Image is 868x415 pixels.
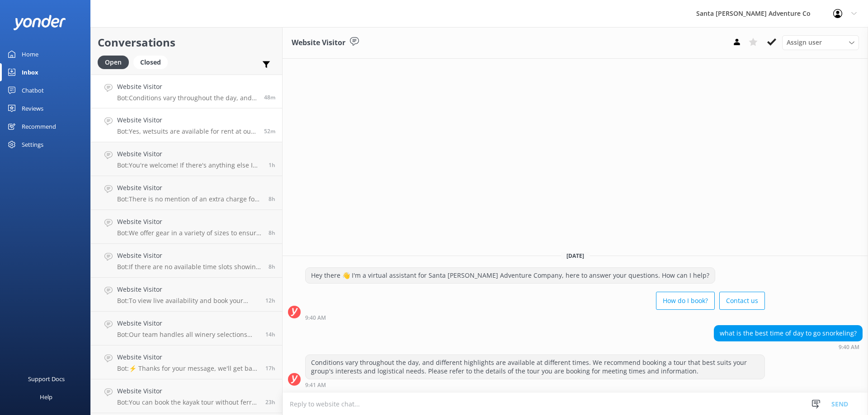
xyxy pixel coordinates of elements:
h4: Website Visitor [117,149,262,159]
span: 02:21am 14-Aug-2025 (UTC -07:00) America/Tijuana [269,195,275,203]
span: 10:32am 13-Aug-2025 (UTC -07:00) America/Tijuana [265,398,275,406]
div: Settings [22,135,43,154]
div: Assign User [782,35,859,50]
span: 09:36pm 13-Aug-2025 (UTC -07:00) America/Tijuana [265,297,275,304]
div: 09:41am 14-Aug-2025 (UTC -07:00) America/Tijuana [305,382,765,388]
div: what is the best time of day to go snorkeling? [714,326,862,341]
h4: Website Visitor [117,386,259,396]
div: Inbox [22,63,38,81]
p: Bot: There is no mention of an extra charge for a single kayak if your partner weighs more than 2... [117,195,262,203]
span: 09:37am 14-Aug-2025 (UTC -07:00) America/Tijuana [264,127,275,135]
div: 09:40am 14-Aug-2025 (UTC -07:00) America/Tijuana [305,314,765,321]
p: Bot: We offer gear in a variety of sizes to ensure that our guests are comfortable and safe on ou... [117,229,262,237]
a: Website VisitorBot:Our team handles all winery selections and reservations, partnering with over ... [91,312,282,345]
strong: 9:40 AM [305,315,326,321]
a: Website VisitorBot:Yes, wetsuits are available for rent at our island storefront along with other... [91,108,282,142]
span: 09:40am 14-Aug-2025 (UTC -07:00) America/Tijuana [264,93,275,101]
span: 07:51pm 13-Aug-2025 (UTC -07:00) America/Tijuana [265,331,275,338]
span: 08:41am 14-Aug-2025 (UTC -07:00) America/Tijuana [269,161,275,169]
img: yonder-white-logo.png [14,15,66,30]
p: Bot: You can book the kayak tour without ferry tickets if you are camping. Campers meet at the [G... [117,398,259,406]
a: Website VisitorBot:There is no mention of an extra charge for a single kayak if your partner weig... [91,176,282,210]
p: Bot: If there are no available time slots showing online, the trip is likely full. You can reach ... [117,263,262,271]
div: Hey there 👋 I'm a virtual assistant for Santa [PERSON_NAME] Adventure Company, here to answer you... [306,268,715,283]
h2: Conversations [98,34,275,51]
h4: Website Visitor [117,284,259,294]
a: Website VisitorBot:⚡ Thanks for your message, we'll get back to you as soon as we can. You're als... [91,345,282,379]
p: Bot: ⚡ Thanks for your message, we'll get back to you as soon as we can. You're also welcome to k... [117,364,259,373]
div: Home [22,45,38,63]
div: Conditions vary throughout the day, and different highlights are available at different times. We... [306,355,764,379]
p: Bot: To view live availability and book your Santa [PERSON_NAME] Adventure tour, click [URL][DOMA... [117,297,259,305]
div: Help [40,388,52,406]
div: Chatbot [22,81,44,99]
a: Website VisitorBot:We offer gear in a variety of sizes to ensure that our guests are comfortable ... [91,210,282,244]
a: Website VisitorBot:You're welcome! If there's anything else I can help with, let me know!1h [91,142,282,176]
h4: Website Visitor [117,217,262,227]
h4: Website Visitor [117,318,259,328]
a: Website VisitorBot:If there are no available time slots showing online, the trip is likely full. ... [91,244,282,278]
a: Website VisitorBot:You can book the kayak tour without ferry tickets if you are camping. Campers ... [91,379,282,413]
h4: Website Visitor [117,183,262,193]
div: Reviews [22,99,43,117]
h4: Website Visitor [117,82,257,92]
button: How do I book? [656,292,715,310]
h4: Website Visitor [117,352,259,362]
a: Open [98,57,133,67]
div: Open [98,56,129,69]
span: Assign user [787,37,822,47]
p: Bot: Our team handles all winery selections and reservations, partnering with over a dozen premie... [117,331,259,339]
div: Recommend [22,117,56,135]
a: Closed [133,57,172,67]
span: 04:35pm 13-Aug-2025 (UTC -07:00) America/Tijuana [265,364,275,372]
p: Bot: Yes, wetsuits are available for rent at our island storefront along with other snorkel gear. [117,127,257,135]
h3: Website Visitor [292,37,345,49]
a: Website VisitorBot:To view live availability and book your Santa [PERSON_NAME] Adventure tour, cl... [91,278,282,312]
span: 01:42am 14-Aug-2025 (UTC -07:00) America/Tijuana [269,263,275,270]
p: Bot: You're welcome! If there's anything else I can help with, let me know! [117,161,262,169]
strong: 9:41 AM [305,382,326,388]
h4: Website Visitor [117,251,262,261]
button: Contact us [719,292,765,310]
a: Website VisitorBot:Conditions vary throughout the day, and different highlights are available at ... [91,75,282,108]
div: 09:40am 14-Aug-2025 (UTC -07:00) America/Tijuana [714,344,863,350]
h4: Website Visitor [117,115,257,125]
div: Closed [133,56,168,69]
div: Support Docs [28,370,65,388]
span: 02:09am 14-Aug-2025 (UTC -07:00) America/Tijuana [269,229,275,237]
strong: 9:40 AM [839,345,859,350]
p: Bot: Conditions vary throughout the day, and different highlights are available at different time... [117,94,257,102]
span: [DATE] [561,252,590,260]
